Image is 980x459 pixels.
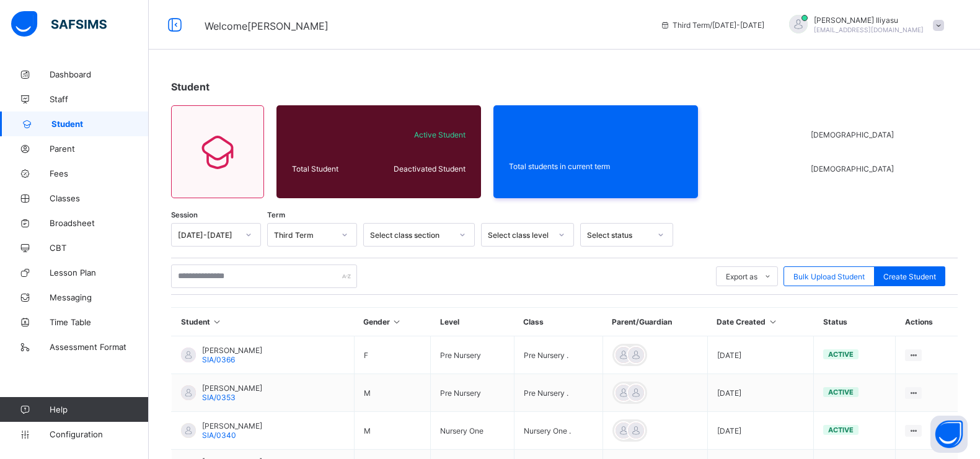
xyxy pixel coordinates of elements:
span: Broadsheet [50,218,149,228]
div: Third Term [274,230,334,240]
td: F [354,336,431,374]
span: active [828,426,854,434]
span: [PERSON_NAME] [202,383,262,393]
div: Select class section [370,230,452,240]
th: Parent/Guardian [603,308,707,336]
span: Create Student [883,272,936,281]
span: Bulk Upload Student [793,272,865,281]
span: Lesson Plan [50,268,149,278]
div: Total Student [289,161,374,177]
span: Active Student [377,130,466,139]
span: [PERSON_NAME] [202,346,262,355]
td: Pre Nursery [431,374,514,412]
td: M [354,374,431,412]
td: [DATE] [707,374,814,412]
span: session/term information [660,20,764,30]
span: Welcome [PERSON_NAME] [205,20,329,32]
td: Nursery One . [514,412,603,450]
span: Classes [50,193,149,203]
span: [PERSON_NAME] Iliyasu [814,15,924,25]
span: Fees [50,168,149,178]
span: Time Table [50,317,149,327]
span: Student [51,119,149,129]
td: [DATE] [707,336,814,374]
i: Sort in Ascending Order [212,317,223,326]
th: Class [514,308,603,336]
i: Sort in Ascending Order [767,317,778,326]
i: Sort in Ascending Order [392,317,402,326]
td: Pre Nursery [431,336,514,374]
div: Select status [587,230,650,240]
span: [PERSON_NAME] [202,421,262,431]
td: Pre Nursery . [514,374,603,412]
img: safsims [11,11,107,37]
span: CBT [50,243,149,253]
th: Level [431,308,514,336]
th: Date Created [707,308,814,336]
span: Export as [726,272,757,281]
span: Deactivated Student [377,164,466,173]
th: Student [172,308,355,336]
td: [DATE] [707,412,814,450]
span: SIA/0366 [202,355,235,364]
td: Pre Nursery . [514,336,603,374]
span: SIA/0340 [202,431,236,440]
div: AbdussamadIliyasu [777,15,950,35]
th: Actions [896,308,958,336]
span: Help [50,404,148,414]
span: Session [171,211,198,219]
span: active [828,388,854,396]
th: Gender [354,308,431,336]
span: SIA/0353 [202,393,236,402]
span: [DEMOGRAPHIC_DATA] [811,164,899,173]
span: Staff [50,94,149,104]
span: active [828,350,854,359]
span: Total students in current term [509,162,682,171]
td: Nursery One [431,412,514,450]
span: [EMAIL_ADDRESS][DOMAIN_NAME] [814,26,924,33]
span: Term [267,211,285,219]
div: [DATE]-[DATE] [178,230,238,240]
span: Dashboard [50,69,149,79]
td: M [354,412,431,450]
span: Messaging [50,292,149,302]
span: Parent [50,144,149,154]
span: Assessment Format [50,342,149,352]
div: Select class level [488,230,551,240]
span: Configuration [50,429,148,439]
span: [DEMOGRAPHIC_DATA] [811,130,899,139]
th: Status [814,308,896,336]
button: Open asap [930,416,968,453]
span: Student [171,81,210,93]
